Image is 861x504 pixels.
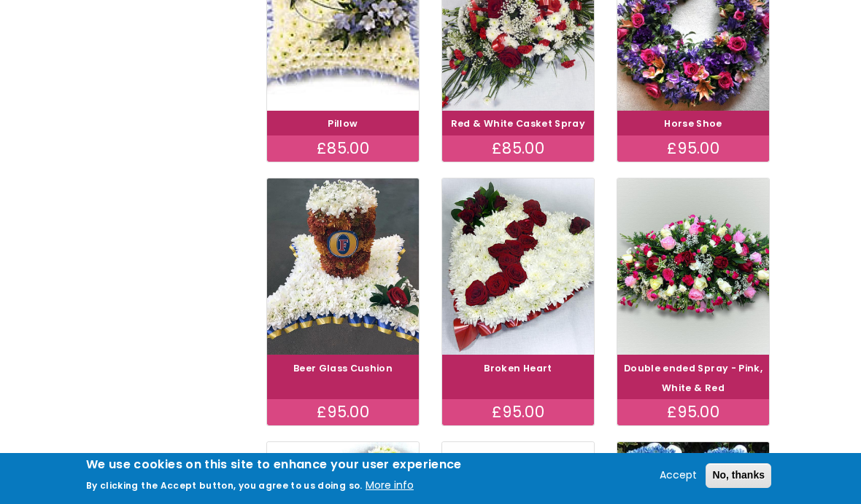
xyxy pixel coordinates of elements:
[664,117,722,130] a: Horse Shoe
[617,399,769,425] div: £95.00
[451,117,585,130] a: Red & White Casket Spray
[617,135,769,162] div: £95.00
[706,463,771,488] button: No, thanks
[293,362,393,374] a: Beer Glass Cushion
[442,135,594,162] div: £85.00
[267,178,419,355] img: Beer Glass Cushion
[328,117,358,130] a: Pillow
[366,477,414,495] button: More info
[617,178,769,355] img: Double ended Spray - Pink, White & Red
[267,399,419,425] div: £95.00
[86,457,462,473] h2: We use cookies on this site to enhance your user experience
[442,399,594,425] div: £95.00
[624,362,762,394] a: Double ended Spray - Pink, White & Red
[484,362,552,374] a: Broken Heart
[86,479,363,492] p: By clicking the Accept button, you agree to us doing so.
[442,178,594,355] img: Broken Heart
[267,135,419,162] div: £85.00
[654,467,703,484] button: Accept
